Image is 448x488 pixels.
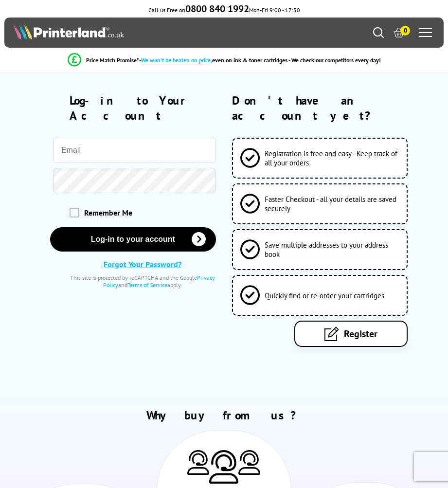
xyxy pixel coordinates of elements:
span: Quickly find or re-order your cartridges [265,291,384,300]
h2: Don't have an account yet? [232,93,427,123]
a: 0800 840 1992 [185,6,249,14]
a: Register [294,321,408,347]
img: Printer Experts [209,450,238,484]
span: We won’t be beaten on price, [141,56,212,64]
img: Printer Experts [187,450,209,475]
b: 0800 840 1992 [185,2,249,15]
div: - even on ink & toner cartridges - We check our competitors every day! [139,56,381,64]
span: Registration is free and easy - Keep track of all your orders [265,149,399,167]
a: Search [373,27,384,38]
button: Log-in to your account [50,227,216,252]
span: Register [344,327,377,340]
span: Price Match Promise* [86,56,139,64]
span: Faster Checkout - all your details are saved securely [265,195,399,213]
span: 0 [400,26,410,36]
a: Forgot Your Password? [104,259,181,269]
a: Privacy Policy [103,274,215,289]
div: This site is protected by reCAPTCHA and the Google and apply. [70,274,216,289]
span: Save multiple addresses to your address book [265,240,399,259]
li: modal_Promise [5,52,443,69]
a: 0 [394,27,404,38]
img: Printerland Logo [14,24,124,39]
h2: Log-in to Your Account [70,93,216,123]
a: Terms of Service [127,281,167,289]
input: Email [53,138,216,163]
h2: Why buy from us? [14,408,435,423]
a: Printerland Logo [14,24,224,41]
span: Remember Me [84,208,132,217]
img: Printer Experts [238,450,260,475]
